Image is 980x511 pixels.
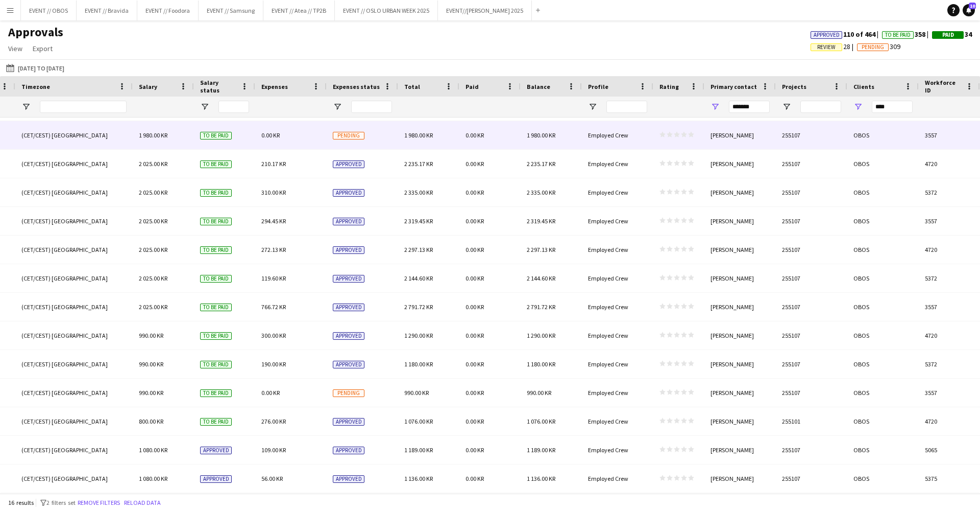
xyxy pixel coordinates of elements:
span: Approved [333,418,364,426]
div: 3557 [919,207,980,235]
span: View [8,44,22,53]
span: Pending [333,389,364,397]
div: 255107 [776,293,847,321]
span: To be paid [200,218,232,225]
div: 255107 [776,350,847,378]
span: Paid [942,32,954,38]
div: 255107 [776,379,847,407]
span: Approved [333,160,364,168]
span: Export [33,44,53,53]
span: Employed Crew [588,360,628,368]
span: 272.13 KR [261,246,286,253]
span: Salary status [200,79,237,94]
input: Profile Filter Input [606,101,647,113]
span: To be paid [200,246,232,254]
button: EVENT // Bravida [77,1,137,20]
span: 1 189.00 KR [404,446,433,454]
button: EVENT // Foodora [137,1,199,20]
button: Open Filter Menu [853,102,863,111]
span: Projects [782,83,806,90]
span: 119.60 KR [261,274,286,282]
span: 0.00 KR [465,389,484,397]
span: Employed Crew [588,131,628,139]
div: [PERSON_NAME] [704,407,776,435]
span: 0.00 KR [465,446,484,454]
span: 1 980.00 KR [404,131,433,139]
div: 4720 [919,407,980,435]
span: Expenses [261,83,288,90]
span: 0.00 KR [465,131,484,139]
span: 2 335.00 KR [527,189,555,196]
div: (CET/CEST) [GEOGRAPHIC_DATA] [15,121,133,149]
div: (CET/CEST) [GEOGRAPHIC_DATA] [15,464,133,493]
div: 5372 [919,264,980,292]
span: 990.00 KR [139,332,163,339]
span: Timezone [21,83,50,90]
span: Employed Crew [588,417,628,425]
span: 210.17 KR [261,160,286,168]
span: 0.00 KR [465,246,484,253]
span: Employed Crew [588,189,628,196]
span: 1 076.00 KR [404,417,433,425]
span: 2 235.17 KR [527,160,555,168]
span: 190.00 KR [261,360,286,368]
div: 255107 [776,264,847,292]
span: 2 335.00 KR [404,189,433,196]
span: Review [817,44,836,51]
span: Approved [200,447,232,454]
span: To be paid [200,189,232,197]
button: EVENT // Samsung [199,1,263,20]
span: Employed Crew [588,475,628,482]
div: OBOS [847,207,919,235]
span: 0.00 KR [465,417,484,425]
div: 3557 [919,121,980,149]
button: Open Filter Menu [333,102,342,111]
span: 2 025.00 KR [139,160,167,168]
input: Salary status Filter Input [218,101,249,113]
span: Approved [333,189,364,197]
span: 0.00 KR [261,131,280,139]
span: 2 297.13 KR [527,246,555,253]
button: EVENT // OSLO URBAN WEEK 2025 [335,1,438,20]
span: 34 [932,30,972,39]
span: 1 980.00 KR [139,131,167,139]
span: 990.00 KR [527,389,551,397]
div: OBOS [847,379,919,407]
div: (CET/CEST) [GEOGRAPHIC_DATA] [15,236,133,264]
div: [PERSON_NAME] [704,121,776,149]
span: 309 [857,42,900,51]
div: (CET/CEST) [GEOGRAPHIC_DATA] [15,321,133,350]
span: Expenses status [333,83,380,90]
div: 4720 [919,236,980,264]
span: Employed Crew [588,274,628,282]
span: 0.00 KR [465,274,484,282]
span: Approved [333,447,364,454]
span: To be paid [200,389,232,397]
div: 5375 [919,464,980,493]
div: 255101 [776,407,847,435]
span: To be paid [200,361,232,368]
button: Remove filters [76,497,122,508]
span: 0.00 KR [465,332,484,339]
button: Reload data [122,497,163,508]
div: [PERSON_NAME] [704,264,776,292]
span: 1 180.00 KR [404,360,433,368]
span: Workforce ID [925,79,962,94]
span: Approved [333,361,364,368]
div: [PERSON_NAME] [704,150,776,178]
span: 2 025.00 KR [139,217,167,225]
span: 1 080.00 KR [139,475,167,482]
span: 1 980.00 KR [527,131,555,139]
button: Open Filter Menu [782,102,791,111]
span: 2 235.17 KR [404,160,433,168]
span: 2 filters set [46,499,76,506]
span: Employed Crew [588,217,628,225]
span: 310.00 KR [261,189,286,196]
span: Primary contact [710,83,757,90]
span: Approved [333,246,364,254]
div: [PERSON_NAME] [704,464,776,493]
div: OBOS [847,464,919,493]
span: 2 025.00 KR [139,274,167,282]
span: 10 [969,3,976,9]
span: Total [404,83,420,90]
